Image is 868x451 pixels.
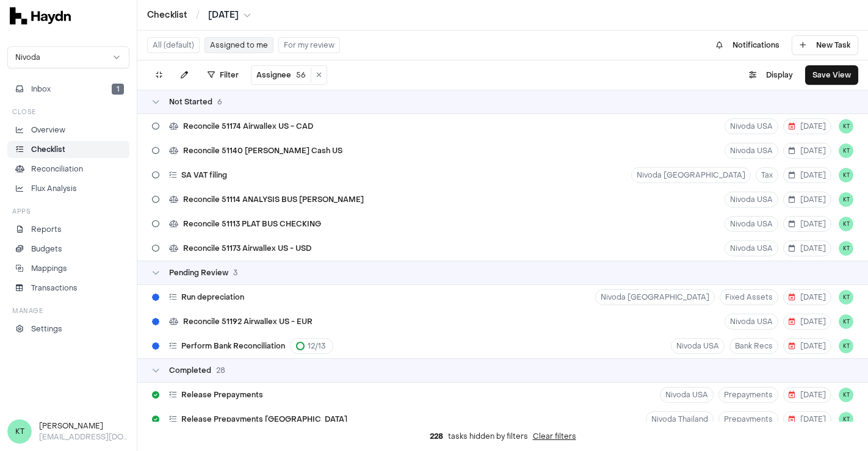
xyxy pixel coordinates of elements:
[671,338,725,354] button: Nivoda USA
[251,68,311,82] button: Assignee56
[208,9,239,21] span: [DATE]
[7,141,129,158] a: Checklist
[742,65,800,85] button: Display
[631,167,751,183] button: Nivoda [GEOGRAPHIC_DATA]
[183,195,364,204] span: Reconcile 51114 ANALYSIS BUS [PERSON_NAME]
[839,192,853,207] button: KT
[31,323,62,334] p: Settings
[783,192,831,207] button: [DATE]
[783,118,831,134] button: [DATE]
[718,411,778,427] button: Prepayments
[12,107,36,117] h3: Close
[31,164,83,175] p: Reconciliation
[839,290,853,305] span: KT
[169,366,211,375] span: Completed
[789,317,826,327] span: [DATE]
[31,183,77,194] p: Flux Analysis
[783,289,831,305] button: [DATE]
[839,314,853,329] button: KT
[756,167,778,183] button: Tax
[709,35,787,55] button: Notifications
[183,317,313,327] span: Reconcile 51192 Airwallex US - EUR
[783,387,831,403] button: [DATE]
[839,388,853,402] button: KT
[7,121,129,139] a: Overview
[725,143,778,159] button: Nivoda USA
[430,431,443,441] span: 228
[789,121,826,131] span: [DATE]
[7,81,129,98] button: Inbox1
[169,97,212,107] span: Not Started
[169,268,228,278] span: Pending Review
[308,341,325,351] span: 12 / 13
[31,244,62,254] p: Budgets
[725,240,778,256] button: Nivoda USA
[31,224,62,235] p: Reports
[233,268,237,278] span: 3
[112,84,124,95] span: 1
[725,216,778,232] button: Nivoda USA
[183,219,321,229] span: Reconcile 51113 PLAT BUS CHECKING
[256,70,291,80] span: Assignee
[792,35,858,55] button: New Task
[789,414,826,424] span: [DATE]
[216,366,225,375] span: 28
[789,390,826,400] span: [DATE]
[839,217,853,231] button: KT
[183,244,311,253] span: Reconcile 51173 Airwallex US - USD
[7,320,129,337] a: Settings
[789,341,826,351] span: [DATE]
[789,170,826,180] span: [DATE]
[217,97,222,107] span: 6
[783,411,831,427] button: [DATE]
[204,37,273,53] button: Assigned to me
[783,314,831,330] button: [DATE]
[839,241,853,256] button: KT
[31,124,65,135] p: Overview
[278,37,340,53] button: For my review
[718,387,778,403] button: Prepayments
[789,195,826,204] span: [DATE]
[200,65,246,85] button: Filter
[839,119,853,134] button: KT
[789,292,826,302] span: [DATE]
[137,422,868,451] div: tasks hidden by filters
[31,84,51,95] span: Inbox
[181,414,347,424] span: Release Prepayments [GEOGRAPHIC_DATA]
[181,292,244,302] span: Run depreciation
[31,263,67,274] p: Mappings
[181,170,227,180] span: SA VAT filing
[839,143,853,158] button: KT
[183,146,342,156] span: Reconcile 51140 [PERSON_NAME] Cash US
[725,118,778,134] button: Nivoda USA
[147,9,187,21] a: Checklist
[729,338,778,354] button: Bank Recs
[789,244,826,253] span: [DATE]
[789,146,826,156] span: [DATE]
[39,420,129,431] h3: [PERSON_NAME]
[595,289,715,305] button: Nivoda [GEOGRAPHIC_DATA]
[193,9,202,21] span: /
[12,306,43,316] h3: Manage
[660,387,714,403] button: Nivoda USA
[725,192,778,207] button: Nivoda USA
[7,240,129,258] a: Budgets
[7,280,129,297] a: Transactions
[783,143,831,159] button: [DATE]
[10,7,71,24] img: svg+xml,%3c
[181,341,285,351] span: Perform Bank Reconciliation
[7,161,129,178] a: Reconciliation
[7,180,129,197] a: Flux Analysis
[147,37,200,53] button: All (default)
[7,419,32,444] span: KT
[839,168,853,182] button: KT
[839,339,853,353] button: KT
[646,411,714,427] button: Nivoda Thailand
[31,144,65,155] p: Checklist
